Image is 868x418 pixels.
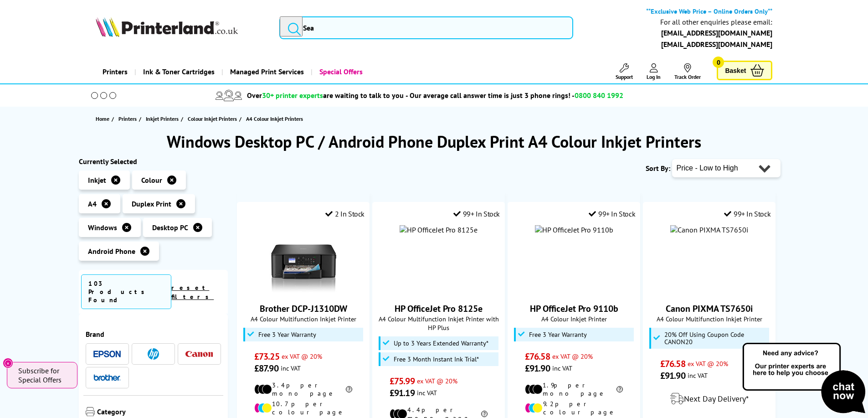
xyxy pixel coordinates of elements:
span: Free 3 Year Warranty [529,331,587,338]
span: Basket [725,64,746,77]
span: £76.58 [660,358,685,370]
b: **Exclusive Web Price – Online Orders Only** [646,7,772,15]
span: Duplex Print [132,199,171,208]
img: Printerland Logo [96,17,238,37]
span: inc VAT [281,364,301,372]
div: modal_delivery [648,386,770,412]
a: Printers [96,60,134,83]
span: £75.99 [390,375,415,387]
a: [EMAIL_ADDRESS][DOMAIN_NAME] [661,28,772,37]
img: HP OfficeJet Pro 9110b [535,225,613,234]
span: inc VAT [552,364,572,372]
a: Inkjet Printers [146,114,181,124]
span: £87.90 [254,362,278,374]
span: A4 Colour Multifunction Inkjet Printer [242,315,365,323]
li: 10.7p per colour page [254,400,352,416]
li: 3.4p per mono page [254,381,352,397]
span: Subscribe for Special Offers [18,366,68,384]
h1: Windows Desktop PC / Android Phone Duplex Print A4 Colour Inkjet Printers [79,131,790,152]
a: Log In [647,63,661,80]
img: Epson [93,351,121,357]
button: Close [3,358,13,368]
span: 30+ printer experts [262,91,323,100]
span: Sort By: [646,164,670,173]
span: inc VAT [688,371,708,380]
a: Brother [93,372,121,383]
span: A4 [88,199,97,208]
a: Special Offers [311,60,370,83]
span: ex VAT @ 20% [282,352,322,361]
span: £91.19 [390,387,415,399]
span: - Our average call answer time is just 3 phone rings! - [406,91,623,100]
a: Printerland Logo [96,17,268,39]
span: Windows [88,223,117,232]
a: Epson [93,348,121,360]
span: 103 Products Found [81,274,172,309]
span: Log In [647,73,661,80]
span: ex VAT @ 20% [417,377,457,385]
span: Colour [141,175,162,185]
span: Colour Inkjet Printers [188,114,237,124]
span: Desktop PC [152,223,188,232]
span: £91.90 [525,362,550,374]
span: A4 Colour Multifunction Inkjet Printer [648,315,770,323]
span: Up to 3 Years Extended Warranty* [394,340,488,347]
img: HP [148,348,159,360]
a: Track Order [674,63,701,80]
a: Basket 0 [717,61,772,80]
img: Brother [93,374,121,381]
span: Inkjet [88,175,106,185]
a: Brother DCP-J1310DW [260,303,347,315]
span: 20% Off Using Coupon Code CANON20 [664,331,767,346]
span: A4 Colour Inkjet Printer [513,315,635,323]
a: Ink & Toner Cartridges [134,60,221,83]
span: ex VAT @ 20% [688,359,728,368]
span: Android Phone [88,247,135,256]
span: A4 Colour Multifunction Inkjet Printer with HP Plus [377,315,500,332]
a: Printers [118,114,139,124]
span: Printers [118,114,137,124]
img: Brother DCP-J1310DW [269,225,338,294]
a: HP OfficeJet Pro 9110b [530,303,618,315]
span: 0 [713,57,724,68]
a: Home [96,114,112,124]
div: For all other enquiries please email: [660,18,772,26]
a: Canon [185,348,213,360]
div: 99+ In Stock [724,209,770,218]
span: Free 3 Month Instant Ink Trial* [394,356,479,363]
span: 0800 840 1992 [575,91,623,100]
li: 9.2p per colour page [525,400,623,416]
div: 2 In Stock [325,209,365,218]
a: HP [139,348,167,360]
a: Brother DCP-J1310DW [269,286,338,295]
span: £91.90 [660,370,685,382]
span: ex VAT @ 20% [552,352,593,361]
span: Inkjet Printers [146,114,179,124]
a: Managed Print Services [221,60,311,83]
a: reset filters [171,284,214,301]
a: Support [616,63,633,80]
li: 1.9p per mono page [525,381,623,397]
input: Sea [279,16,573,39]
a: Colour Inkjet Printers [188,114,239,124]
span: Category [97,407,221,418]
span: inc VAT [417,388,437,397]
img: Canon PIXMA TS7650i [670,225,748,234]
span: A4 Colour Inkjet Printers [246,115,303,122]
div: Currently Selected [79,157,228,166]
span: Free 3 Year Warranty [258,331,316,338]
span: £76.58 [525,351,550,362]
a: [EMAIL_ADDRESS][DOMAIN_NAME] [661,40,772,49]
a: HP OfficeJet Pro 8125e [395,303,483,315]
span: Over are waiting to talk to you [247,91,404,100]
img: HP OfficeJet Pro 8125e [400,225,478,234]
img: Open Live Chat window [740,341,868,416]
span: Ink & Toner Cartridges [143,60,215,83]
img: Category [86,407,95,416]
div: 99+ In Stock [589,209,635,218]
